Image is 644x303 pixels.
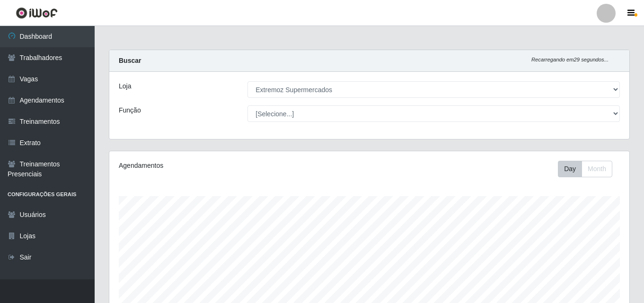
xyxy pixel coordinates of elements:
[16,7,58,19] img: CoreUI Logo
[119,105,141,115] label: Função
[558,161,612,177] div: First group
[119,57,141,64] strong: Buscar
[558,161,582,177] button: Day
[558,161,620,177] div: Toolbar with button groups
[119,81,131,91] label: Loja
[119,161,319,171] div: Agendamentos
[582,161,612,177] button: Month
[531,57,609,62] i: Recarregando em 29 segundos...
